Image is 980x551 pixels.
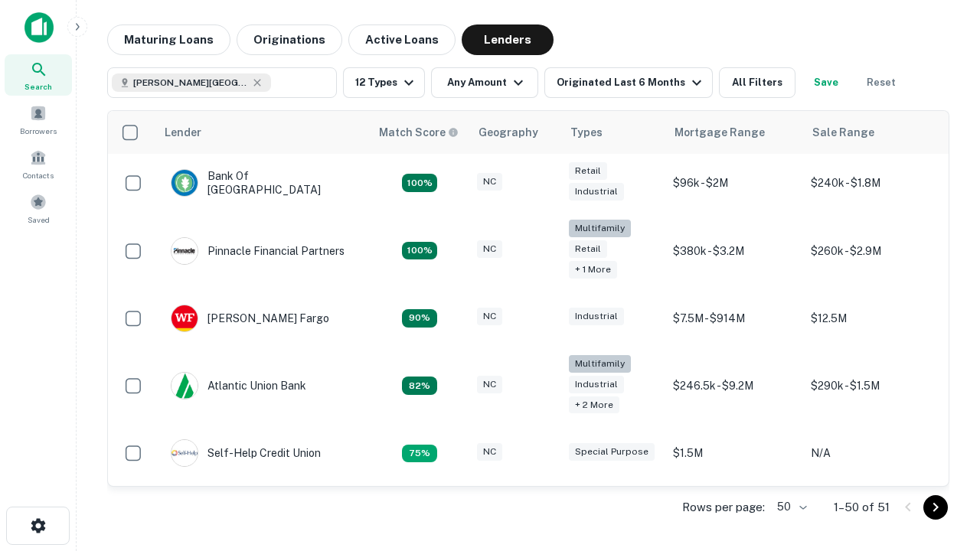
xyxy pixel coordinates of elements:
button: Save your search to get updates of matches that match your search criteria. [802,67,851,98]
div: Matching Properties: 10, hasApolloMatch: undefined [402,445,437,463]
div: Bank Of [GEOGRAPHIC_DATA] [171,169,354,197]
h6: Match Score [379,124,456,141]
div: Matching Properties: 11, hasApolloMatch: undefined [402,377,437,395]
div: Retail [569,240,607,258]
td: $96k - $2M [665,154,803,212]
a: Contacts [5,143,72,184]
button: Active Loans [348,24,456,55]
td: $380k - $3.2M [665,212,803,289]
td: $260k - $2.9M [803,212,941,289]
td: $1.5M [665,424,803,482]
th: Sale Range [803,111,941,154]
div: Lender [165,123,201,142]
button: 12 Types [343,67,425,98]
a: Saved [5,187,72,229]
div: [PERSON_NAME] Fargo [171,305,329,332]
div: Matching Properties: 14, hasApolloMatch: undefined [402,174,437,192]
span: Borrowers [20,125,57,137]
div: Matching Properties: 12, hasApolloMatch: undefined [402,309,437,328]
div: Industrial [569,183,624,201]
button: Maturing Loans [107,24,230,55]
iframe: Chat Widget [903,380,980,453]
td: $246.5k - $9.2M [665,347,803,425]
span: [PERSON_NAME][GEOGRAPHIC_DATA], [GEOGRAPHIC_DATA] [133,76,248,90]
td: $290k - $1.5M [803,347,941,425]
img: picture [171,238,198,264]
div: Sale Range [812,123,874,142]
th: Geography [469,111,561,154]
div: + 1 more [569,261,617,279]
div: Self-help Credit Union [171,439,321,467]
td: $7.5M - $914M [665,289,803,347]
div: NC [477,443,502,461]
div: Types [570,123,603,142]
img: picture [171,373,198,399]
button: Any Amount [431,67,538,98]
div: Multifamily [569,355,631,373]
img: picture [171,305,198,331]
img: picture [171,170,198,196]
div: Capitalize uses an advanced AI algorithm to match your search with the best lender. The match sco... [379,124,459,141]
p: 1–50 of 51 [834,498,890,517]
div: Industrial [569,308,624,325]
span: Search [24,80,52,93]
button: Originated Last 6 Months [544,67,713,98]
img: picture [171,440,198,466]
button: Originations [237,24,342,55]
td: $12.5M [803,289,941,347]
div: Matching Properties: 24, hasApolloMatch: undefined [402,242,437,260]
button: Lenders [462,24,554,55]
div: Atlantic Union Bank [171,372,306,399]
button: Go to next page [923,495,948,520]
div: NC [477,308,502,325]
span: Saved [28,214,50,226]
span: Contacts [23,169,54,181]
div: Multifamily [569,220,631,237]
th: Mortgage Range [665,111,803,154]
img: capitalize-icon.png [24,12,54,43]
div: Mortgage Range [675,123,765,142]
div: Originated Last 6 Months [557,73,706,92]
th: Types [561,111,665,154]
div: Retail [569,162,607,180]
td: N/A [803,424,941,482]
a: Search [5,54,72,96]
div: Industrial [569,376,624,393]
button: All Filters [719,67,795,98]
div: Geography [479,123,538,142]
div: NC [477,240,502,258]
button: Reset [857,67,906,98]
p: Rows per page: [682,498,765,517]
div: Pinnacle Financial Partners [171,237,345,265]
th: Lender [155,111,370,154]
td: $240k - $1.8M [803,154,941,212]
th: Capitalize uses an advanced AI algorithm to match your search with the best lender. The match sco... [370,111,469,154]
div: Special Purpose [569,443,655,461]
div: NC [477,376,502,393]
div: NC [477,173,502,191]
div: + 2 more [569,396,619,414]
div: 50 [771,496,809,518]
a: Borrowers [5,99,72,140]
